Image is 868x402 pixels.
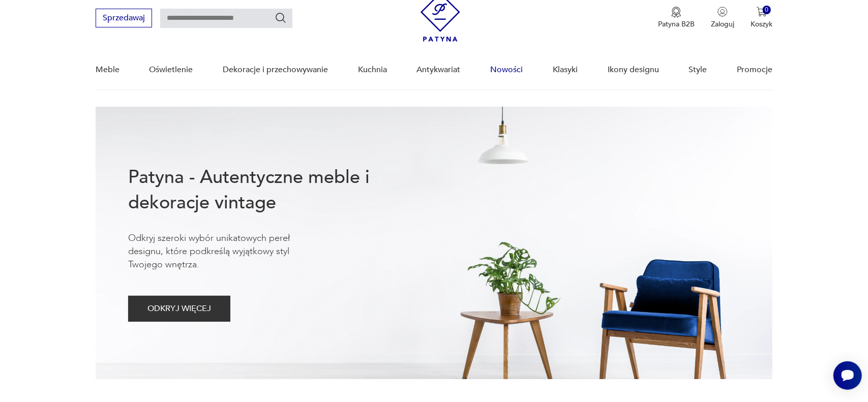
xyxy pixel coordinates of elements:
a: ODKRYJ WIĘCEJ [128,306,230,313]
button: Patyna B2B [658,7,695,29]
a: Promocje [737,50,772,89]
img: Ikona koszyka [757,7,767,17]
img: Ikonka użytkownika [717,7,728,17]
button: Zaloguj [711,7,734,29]
button: ODKRYJ WIĘCEJ [128,296,230,322]
iframe: Smartsupp widget button [833,361,862,390]
p: Zaloguj [711,19,734,29]
a: Dekoracje i przechowywanie [223,50,328,89]
a: Nowości [490,50,523,89]
p: Koszyk [751,19,772,29]
a: Kuchnia [358,50,387,89]
div: 0 [763,6,771,14]
a: Ikona medaluPatyna B2B [658,7,695,29]
button: 0Koszyk [751,7,772,29]
img: Ikona medalu [671,7,681,18]
a: Ikony designu [608,50,659,89]
a: Klasyki [553,50,578,89]
a: Meble [96,50,119,89]
p: Odkryj szeroki wybór unikatowych pereł designu, które podkreślą wyjątkowy styl Twojego wnętrza. [128,232,321,271]
a: Oświetlenie [149,50,193,89]
h1: Patyna - Autentyczne meble i dekoracje vintage [128,165,403,215]
p: Patyna B2B [658,19,695,29]
a: Antykwariat [417,50,461,89]
a: Style [689,50,707,89]
button: Sprzedawaj [96,9,152,27]
button: Szukaj [275,12,287,24]
a: Sprzedawaj [96,15,152,22]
